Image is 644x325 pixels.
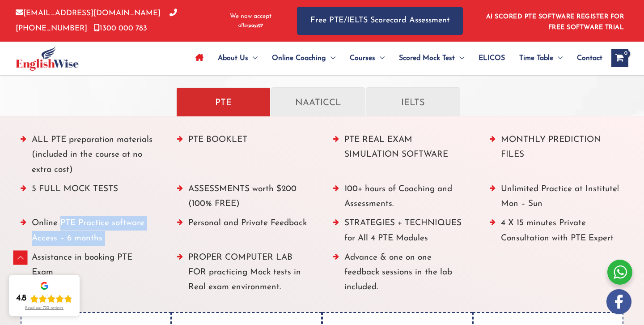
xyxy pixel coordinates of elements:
li: Unlimited Practice at Institute! Mon – Sun [490,182,624,216]
span: Time Table [519,43,553,74]
span: Menu Toggle [553,43,563,74]
a: Online CoachingMenu Toggle [265,43,343,74]
img: Afterpay-Logo [238,23,263,28]
span: About Us [218,43,248,74]
span: Menu Toggle [248,43,258,74]
a: Contact [570,43,602,74]
nav: Site Navigation: Main Menu [188,43,602,74]
div: Read our 723 reviews [25,306,64,311]
span: Scored Mock Test [399,43,455,74]
a: AI SCORED PTE SOFTWARE REGISTER FOR FREE SOFTWARE TRIAL [486,13,624,31]
a: View Shopping Cart, empty [611,49,628,67]
span: Menu Toggle [375,43,385,74]
a: CoursesMenu Toggle [343,43,392,74]
span: Menu Toggle [455,43,464,74]
li: PROPER COMPUTER LAB FOR practicing Mock tests in Real exam environment. [177,250,311,299]
a: About UsMenu Toggle [211,43,265,74]
div: Rating: 4.8 out of 5 [16,293,72,304]
a: 1300 000 783 [94,25,147,32]
div: 4.8 [16,293,26,304]
span: Contact [577,43,602,74]
span: Courses [350,43,375,74]
aside: Header Widget 1 [481,6,628,35]
span: We now accept [230,12,271,21]
p: NAATICCL [280,94,356,110]
li: 4 X 15 minutes Private Consultation with PTE Expert [490,216,624,250]
a: Scored Mock TestMenu Toggle [392,43,471,74]
span: Online Coaching [272,43,326,74]
li: ALL PTE preparation materials (included in the course at no extra cost) [21,133,155,182]
a: ELICOS [471,43,512,74]
li: MONTHLY PREDICTION FILES [490,133,624,182]
li: Advance & one on one feedback sessions in the lab included. [333,250,467,299]
a: Free PTE/IELTS Scorecard Assessment [297,7,463,35]
a: [EMAIL_ADDRESS][DOMAIN_NAME] [16,9,161,17]
a: [PHONE_NUMBER] [16,9,177,32]
li: 100+ hours of Coaching and Assessments. [333,182,467,216]
img: cropped-ew-logo [16,46,79,71]
li: Assistance in booking PTE Exam [21,250,155,299]
p: PTE [186,94,261,110]
li: STRATEGIES + TECHNIQUES for All 4 PTE Modules [333,216,467,250]
span: Menu Toggle [326,43,335,74]
img: white-facebook.png [606,289,631,314]
span: ELICOS [479,43,505,74]
li: PTE BOOKLET [177,133,311,182]
a: Time TableMenu Toggle [512,43,570,74]
li: 5 FULL MOCK TESTS [21,182,155,216]
li: PTE REAL EXAM SIMULATION SOFTWARE [333,133,467,182]
li: Online PTE Practice software Access – 6 months [21,216,155,250]
li: ASSESSMENTS worth $200 (100% FREE) [177,182,311,216]
p: IELTS [375,94,451,110]
li: Personal and Private Feedback [177,216,311,250]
